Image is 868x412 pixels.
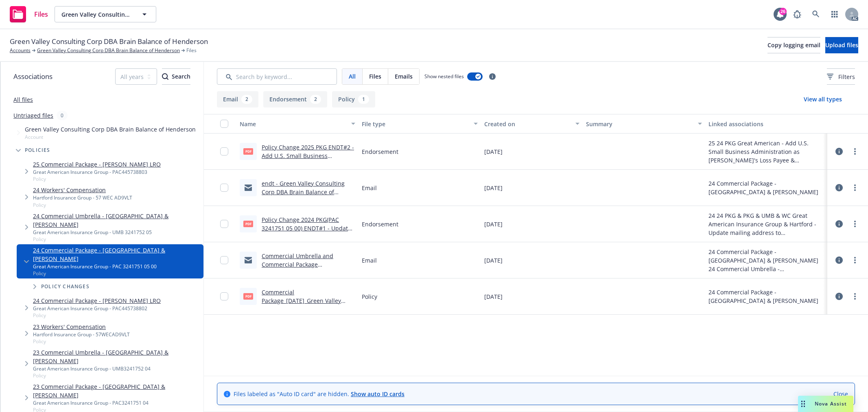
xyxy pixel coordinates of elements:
[484,147,503,156] span: [DATE]
[37,47,180,54] a: Green Valley Consulting Corp DBA Brain Balance of Henderson
[850,147,860,156] a: more
[362,120,468,128] div: File type
[220,292,228,300] input: Toggle Row Selected
[33,202,132,208] span: Policy
[791,91,855,107] button: View all types
[349,72,356,81] span: All
[798,396,808,412] div: Drag to move
[815,400,847,407] span: Nova Assist
[25,148,50,153] span: Policies
[220,220,228,228] input: Toggle Row Selected
[217,91,258,107] button: Email
[362,256,377,265] span: Email
[33,194,132,201] div: Hartford Insurance Group - 57 WEC AD9VLT
[33,186,132,194] a: 24 Workers' Compensation
[162,73,168,80] svg: Search
[33,246,200,263] a: 24 Commercial Package - [GEOGRAPHIC_DATA] & [PERSON_NAME]
[33,236,200,243] span: Policy
[220,256,228,264] input: Toggle Row Selected
[162,68,190,85] button: SearchSearch
[33,338,130,345] span: Policy
[57,111,68,120] div: 0
[362,184,377,192] span: Email
[798,396,853,412] button: Nova Assist
[833,390,848,398] a: Close
[13,111,53,120] a: Untriaged files
[484,292,503,301] span: [DATE]
[850,219,860,229] a: more
[481,114,583,134] button: Created on
[332,91,375,107] button: Policy
[708,288,824,305] div: 24 Commercial Package - [GEOGRAPHIC_DATA] & [PERSON_NAME]
[236,114,359,134] button: Name
[61,10,132,19] span: Green Valley Consulting Corp DBA Brain Balance of Henderson
[262,143,354,177] a: Policy Change 2025 PKG ENDT#2 - Add U.S. Small Business Administration as Loss Payee use form CP ...
[262,216,351,266] a: Policy Change 2024 PKG(PAC 3241751 05 00) ENDT#1 - Update mailing address to [STREET_ADDRESS][PER...
[13,71,52,82] span: Associations
[33,382,200,399] a: 23 Commercial Package - [GEOGRAPHIC_DATA] & [PERSON_NAME]
[359,114,481,134] button: File type
[586,120,693,128] div: Summary
[33,305,161,312] div: Great American Insurance Group - PAC445738802
[220,147,228,156] input: Toggle Row Selected
[838,72,855,81] span: Filters
[41,284,90,289] span: Policy changes
[33,175,161,182] span: Policy
[33,348,200,365] a: 23 Commercial Umbrella - [GEOGRAPHIC_DATA] & [PERSON_NAME]
[186,47,197,54] span: Files
[33,331,130,338] div: Hartford Insurance Group - 57WECAD9VLT
[34,11,48,18] span: Files
[850,291,860,301] a: more
[484,220,503,228] span: [DATE]
[850,255,860,265] a: more
[395,72,413,81] span: Emails
[243,293,253,299] span: pdf
[25,125,196,134] span: Green Valley Consulting Corp DBA Brain Balance of Henderson
[705,114,827,134] button: Linked associations
[33,212,200,229] a: 24 Commercial Umbrella - [GEOGRAPHIC_DATA] & [PERSON_NAME]
[220,120,228,128] input: Select all
[33,399,200,406] div: Great American Insurance Group - PAC3241751 04
[826,6,843,22] a: Switch app
[827,72,855,81] span: Filters
[55,6,156,22] button: Green Valley Consulting Corp DBA Brain Balance of Henderson
[708,139,824,164] div: 25 24 PKG Great American - Add U.S. Small Business Administration as [PERSON_NAME]'s Loss Payee &...
[825,37,858,53] button: Upload files
[10,47,31,54] a: Accounts
[25,134,196,140] span: Account
[33,263,200,270] div: Great American Insurance Group - PAC 3241751 05 00
[33,270,200,277] span: Policy
[33,322,130,331] a: 23 Workers' Compensation
[708,120,824,128] div: Linked associations
[262,252,349,302] a: Commercial Umbrella and Commercial Package Renewals_[DATE]_Green Valley Consulting Corp DBA [PERS...
[33,229,200,236] div: Great American Insurance Group - UMB 3241752 05
[708,211,824,237] div: 24 24 PKG & PKG & UMB & WC Great American Insurance Group & Hartford - Update mailing address to ...
[162,69,190,84] div: Search
[708,179,824,196] div: 24 Commercial Package - [GEOGRAPHIC_DATA] & [PERSON_NAME]
[767,41,820,49] span: Copy logging email
[351,390,404,398] a: Show auto ID cards
[263,91,327,107] button: Endorsement
[13,96,33,103] a: All files
[262,288,341,330] a: Commercial Package_[DATE]_Green Valley Consulting Corp DBA [PERSON_NAME] Balance of [PERSON_NAME]...
[33,160,161,169] a: 25 Commercial Package - [PERSON_NAME] LRO
[484,120,571,128] div: Created on
[362,147,398,156] span: Endorsement
[220,184,228,192] input: Toggle Row Selected
[310,95,321,104] div: 2
[789,6,805,22] a: Report a Bug
[369,72,381,81] span: Files
[850,183,860,193] a: more
[217,68,337,85] input: Search by keyword...
[33,169,161,175] div: Great American Insurance Group - PAC445738803
[708,265,824,273] div: 24 Commercial Umbrella - [GEOGRAPHIC_DATA] & [PERSON_NAME]
[362,220,398,228] span: Endorsement
[825,41,858,49] span: Upload files
[424,73,464,80] span: Show nested files
[779,8,787,15] div: 26
[808,6,824,22] a: Search
[484,256,503,265] span: [DATE]
[241,95,252,104] div: 2
[583,114,705,134] button: Summary
[33,372,200,379] span: Policy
